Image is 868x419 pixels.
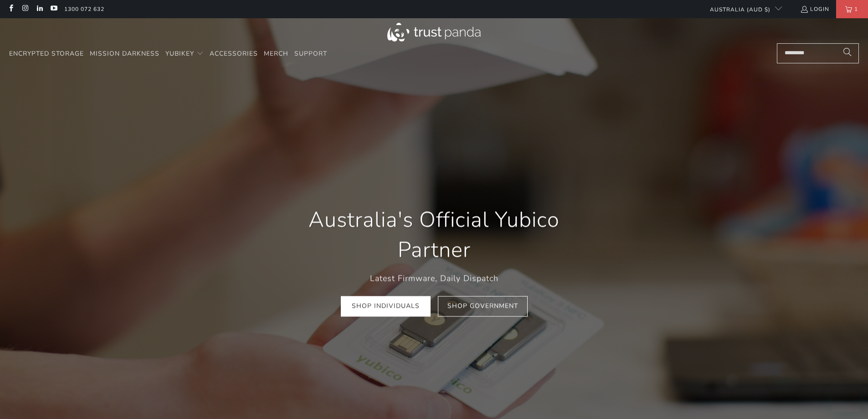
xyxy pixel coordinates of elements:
a: Mission Darkness [90,43,159,65]
span: Encrypted Storage [9,49,84,58]
a: Login [800,4,829,14]
a: Trust Panda Australia on LinkedIn [36,5,43,13]
input: Search... [777,43,859,63]
iframe: Close message [775,361,793,379]
p: Latest Firmware, Daily Dispatch [284,272,585,285]
a: Support [294,43,327,65]
a: Trust Panda Australia on YouTube [50,5,57,13]
h1: Australia's Official Yubico Partner [284,205,585,265]
summary: YubiKey [165,43,204,65]
a: Accessories [210,43,258,65]
img: Trust Panda Australia [387,23,481,41]
a: Trust Panda Australia on Facebook [7,5,15,13]
span: Accessories [210,49,258,58]
a: Shop Individuals [341,296,431,317]
span: Support [294,49,327,58]
nav: Translation missing: en.navigation.header.main_nav [9,43,327,65]
a: Trust Panda Australia on Instagram [21,5,29,13]
a: Encrypted Storage [9,43,84,65]
a: Shop Government [438,296,528,317]
span: YubiKey [165,49,194,58]
span: Mission Darkness [90,49,159,58]
a: Merch [264,43,288,65]
button: Search [836,43,859,63]
a: 1300 072 632 [64,4,104,14]
iframe: Button to launch messaging window [832,383,861,412]
span: Merch [264,49,288,58]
